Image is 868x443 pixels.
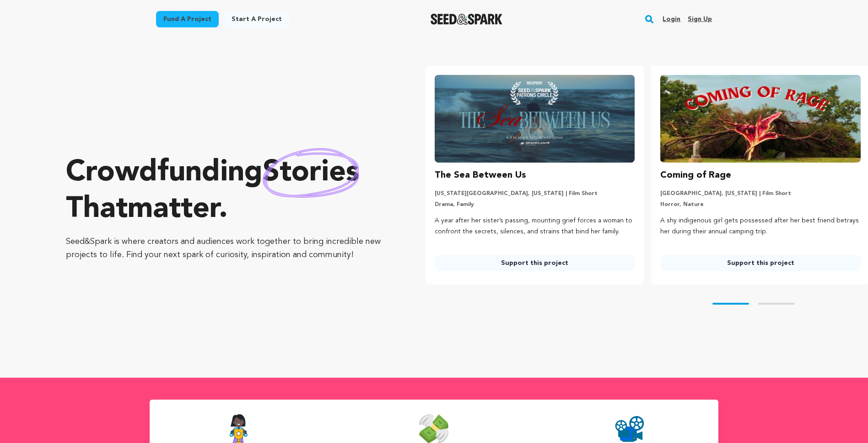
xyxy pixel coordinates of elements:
[660,190,861,197] p: [GEOGRAPHIC_DATA], [US_STATE] | Film Short
[431,14,502,25] img: Seed&Spark Logo Dark Mode
[224,11,289,27] a: Start a project
[435,201,635,208] p: Drama, Family
[660,255,861,271] a: Support this project
[660,75,861,163] img: Coming of Rage image
[431,14,502,25] a: Seed&Spark Homepage
[435,255,635,271] a: Support this project
[660,201,861,208] p: Horror, Nature
[435,168,526,183] h3: The Sea Between Us
[66,235,389,262] p: Seed&Spark is where creators and audiences work together to bring incredible new projects to life...
[435,75,635,163] img: The Sea Between Us image
[660,216,861,237] p: A shy indigenous girl gets possessed after her best friend betrays her during their annual campin...
[663,12,680,26] a: Login
[128,195,219,224] span: matter
[66,155,389,228] p: Crowdfunding that .
[263,148,359,198] img: hand sketched image
[435,216,635,237] p: A year after her sister’s passing, mounting grief forces a woman to confront the secrets, silence...
[660,168,731,183] h3: Coming of Rage
[688,12,712,26] a: Sign up
[156,11,219,27] a: Fund a project
[435,190,635,197] p: [US_STATE][GEOGRAPHIC_DATA], [US_STATE] | Film Short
